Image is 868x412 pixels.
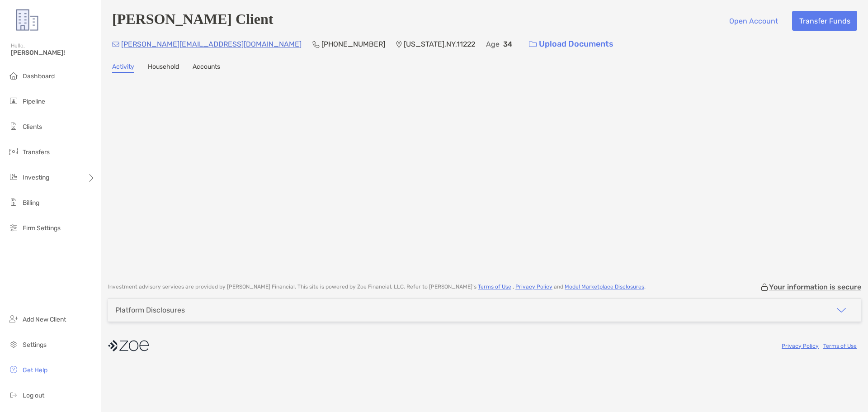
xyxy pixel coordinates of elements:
[396,41,402,48] img: Location Icon
[8,171,19,182] img: investing icon
[23,148,50,156] span: Transfers
[782,343,819,349] a: Privacy Policy
[115,306,185,314] div: Platform Disclosures
[8,121,19,132] img: clients icon
[8,389,19,400] img: logout icon
[11,4,43,36] img: Zoe Logo
[121,38,302,50] p: [PERSON_NAME][EMAIL_ADDRESS][DOMAIN_NAME]
[23,224,61,232] span: Firm Settings
[23,392,44,399] span: Log out
[503,38,512,50] p: 34
[23,366,47,374] span: Get Help
[486,38,500,50] p: Age
[8,364,19,375] img: get-help icon
[23,123,42,131] span: Clients
[312,41,320,48] img: Phone Icon
[23,199,39,207] span: Billing
[8,95,19,106] img: pipeline icon
[836,305,847,316] img: icon arrow
[529,41,537,47] img: button icon
[108,336,149,356] img: company logo
[8,339,19,350] img: settings icon
[523,34,619,54] a: Upload Documents
[112,11,273,31] h4: [PERSON_NAME] Client
[8,70,19,81] img: dashboard icon
[404,38,475,50] p: [US_STATE] , NY , 11222
[8,222,19,233] img: firm-settings icon
[148,63,179,73] a: Household
[823,343,857,349] a: Terms of Use
[8,197,19,208] img: billing icon
[23,316,66,323] span: Add New Client
[565,284,644,290] a: Model Marketplace Disclosures
[23,72,55,80] span: Dashboard
[112,63,134,73] a: Activity
[23,174,49,181] span: Investing
[11,49,95,57] span: [PERSON_NAME]!
[478,284,511,290] a: Terms of Use
[23,341,47,349] span: Settings
[8,313,19,324] img: add_new_client icon
[193,63,220,73] a: Accounts
[321,38,385,50] p: [PHONE_NUMBER]
[515,284,552,290] a: Privacy Policy
[108,284,646,290] p: Investment advisory services are provided by [PERSON_NAME] Financial . This site is powered by Zo...
[8,146,19,157] img: transfers icon
[23,98,45,105] span: Pipeline
[722,11,785,31] button: Open Account
[792,11,857,31] button: Transfer Funds
[112,42,119,47] img: Email Icon
[769,283,861,291] p: Your information is secure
